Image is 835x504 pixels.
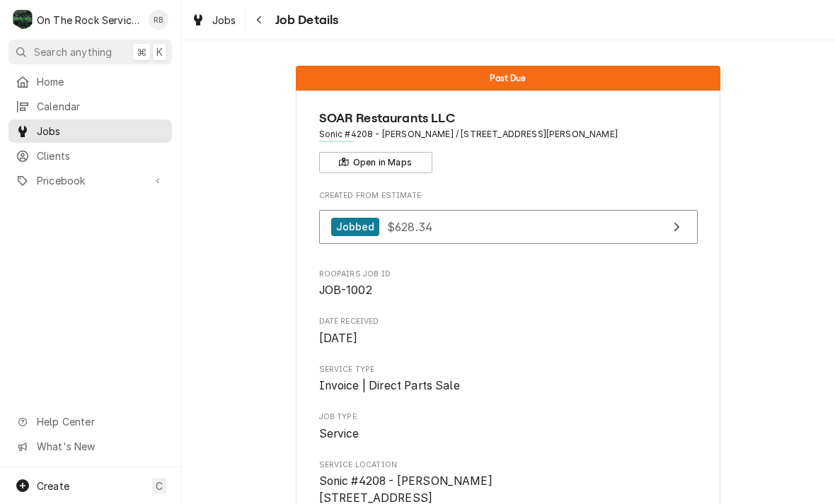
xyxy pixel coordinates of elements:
a: Jobs [8,119,172,143]
span: $628.34 [387,219,432,233]
span: Job Type [319,426,698,443]
div: RB [149,10,168,30]
span: Service Type [319,377,698,394]
button: Navigate back [248,8,271,31]
span: Help Center [37,414,163,429]
div: Client Information [319,109,698,173]
div: O [13,10,33,30]
a: Home [8,70,172,93]
span: Created From Estimate [319,190,698,201]
div: Jobbed [331,218,380,237]
span: Date Received [319,330,698,347]
span: ⌘ [137,45,146,59]
span: Roopairs Job ID [319,269,698,280]
div: On The Rock Services [37,13,141,28]
span: Job Details [271,11,339,30]
span: Roopairs Job ID [319,282,698,299]
span: Service [319,427,359,440]
a: Go to What's New [8,435,172,458]
span: Pricebook [37,173,144,188]
a: Calendar [8,95,172,118]
span: Jobs [37,124,165,139]
button: Open in Maps [319,152,432,173]
div: Job Type [319,411,698,442]
a: View Estimate [319,210,698,245]
span: What's New [37,439,163,454]
span: JOB-1002 [319,283,372,297]
span: Date Received [319,316,698,327]
button: Search anything⌘K [8,40,172,64]
span: Address [319,128,698,141]
span: Name [319,109,698,128]
div: Ray Beals's Avatar [149,10,168,30]
span: Invoice | Direct Parts Sale [319,379,460,392]
span: Create [37,480,69,492]
a: Go to Pricebook [8,169,172,192]
span: C [156,479,163,493]
span: Search anything [34,45,112,59]
div: Roopairs Job ID [319,269,698,299]
div: Created From Estimate [319,190,698,251]
a: Jobs [185,8,242,32]
div: On The Rock Services's Avatar [13,10,33,30]
div: Date Received [319,316,698,346]
span: Jobs [212,13,236,28]
span: Service Type [319,364,698,375]
span: Service Location [319,459,698,471]
span: Calendar [37,99,165,114]
div: Status [296,66,720,90]
span: Job Type [319,411,698,423]
a: Go to Help Center [8,410,172,433]
span: [DATE] [319,332,358,345]
span: K [156,45,163,59]
span: Clients [37,148,165,163]
div: Service Type [319,364,698,394]
span: Past Due [490,74,526,83]
a: Clients [8,144,172,168]
span: Home [37,74,165,89]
